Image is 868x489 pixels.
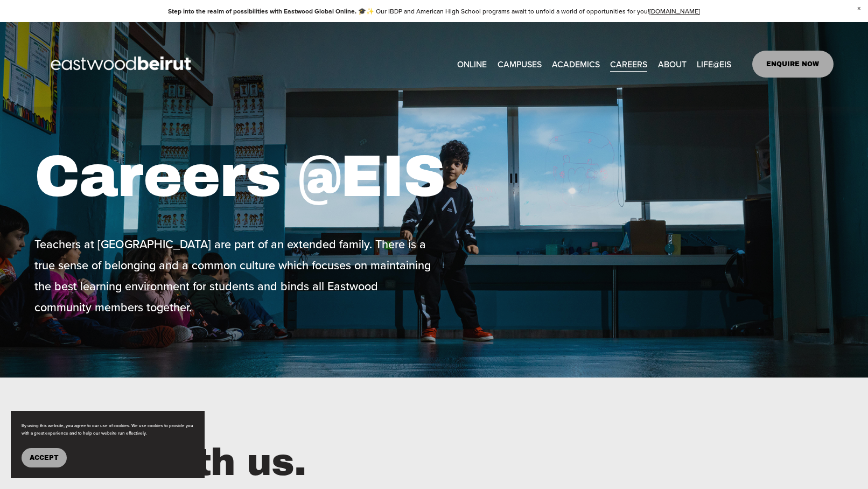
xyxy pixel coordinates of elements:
[552,55,600,73] a: folder dropdown
[649,6,700,16] a: [DOMAIN_NAME]
[457,55,487,73] a: ONLINE
[30,454,59,462] span: Accept
[697,55,731,73] a: folder dropdown
[752,51,834,78] a: ENQUIRE NOW
[34,142,498,212] h1: Careers @EIS
[552,57,600,72] span: ACADEMICS
[658,55,687,73] a: folder dropdown
[11,411,205,478] section: Cookie banner
[658,57,687,72] span: ABOUT
[34,234,431,318] p: Teachers at [GEOGRAPHIC_DATA] are part of an extended family. There is a true sense of belonging ...
[22,448,67,467] button: Accept
[498,57,542,72] span: CAMPUSES
[697,57,731,72] span: LIFE@EIS
[22,422,194,437] p: By using this website, you agree to our use of cookies. We use cookies to provide you with a grea...
[34,37,210,92] img: EastwoodIS Global Site
[610,55,647,73] a: CAREERS
[34,438,833,487] h2: Work with us.
[498,55,542,73] a: folder dropdown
